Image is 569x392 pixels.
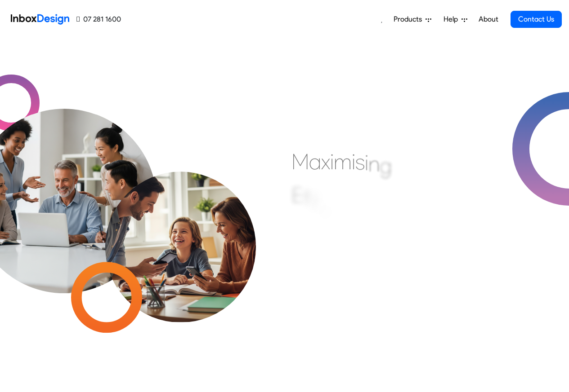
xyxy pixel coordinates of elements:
div: i [352,148,355,175]
div: c [321,196,332,223]
div: x [321,148,330,175]
div: f [310,188,317,215]
div: E [291,181,303,208]
img: parents_with_child.png [86,134,275,322]
div: i [330,148,334,175]
div: M [291,148,309,175]
div: i [317,192,321,219]
a: Help [440,10,471,28]
div: f [303,184,310,211]
a: About [476,10,501,28]
div: s [355,148,365,175]
div: i [365,149,368,176]
span: Help [444,14,461,25]
div: n [368,150,380,177]
a: 07 281 1600 [76,14,121,25]
div: i [332,201,335,228]
span: Products [394,14,426,25]
div: a [309,148,321,175]
a: Products [390,10,435,28]
div: g [380,152,392,179]
div: m [334,148,352,175]
a: Contact Us [511,11,562,28]
div: Maximising Efficient & Engagement, Connecting Schools, Families, and Students. [291,148,510,283]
